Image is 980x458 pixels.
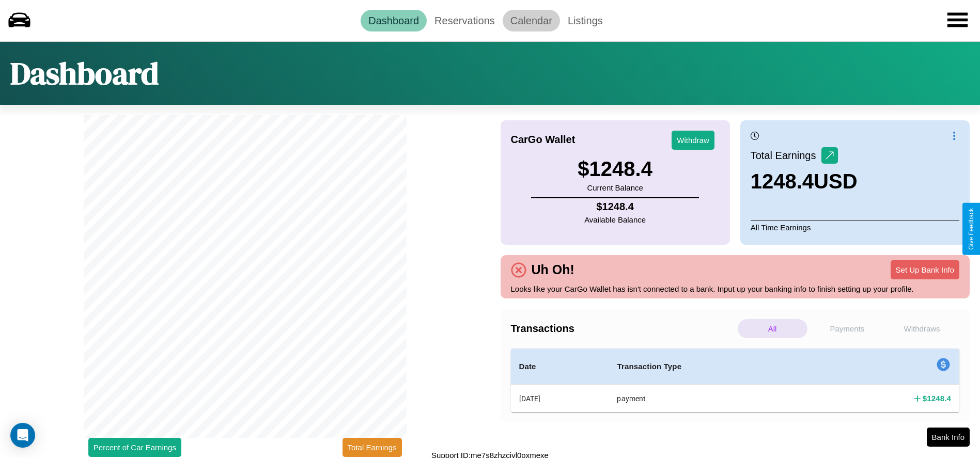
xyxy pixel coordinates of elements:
[88,438,181,457] button: Percent of Car Earnings
[343,438,402,457] button: Total Earnings
[751,170,858,193] h3: 1248.4 USD
[578,157,652,181] h3: $ 1248.4
[526,262,580,277] h4: Uh Oh!
[617,360,808,373] h4: Transaction Type
[923,393,951,404] h4: $ 1248.4
[519,360,601,373] h4: Date
[511,349,960,412] table: simple table
[361,10,427,31] a: Dashboard
[968,208,975,250] div: Give Feedback
[927,428,970,447] button: Bank Info
[738,319,807,338] p: All
[10,423,35,448] div: Open Intercom Messenger
[813,319,882,338] p: Payments
[427,10,503,31] a: Reservations
[560,10,611,31] a: Listings
[672,131,714,150] button: Withdraw
[10,52,159,94] h1: Dashboard
[887,319,957,338] p: Withdraws
[578,181,652,195] p: Current Balance
[751,220,959,234] p: All Time Earnings
[503,10,560,31] a: Calendar
[609,385,817,413] th: payment
[511,282,960,296] p: Looks like your CarGo Wallet has isn't connected to a bank. Input up your banking info to finish ...
[511,134,575,146] h4: CarGo Wallet
[891,260,959,279] button: Set Up Bank Info
[751,146,821,165] p: Total Earnings
[511,385,609,413] th: [DATE]
[584,201,646,213] h4: $ 1248.4
[584,213,646,227] p: Available Balance
[511,323,735,335] h4: Transactions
